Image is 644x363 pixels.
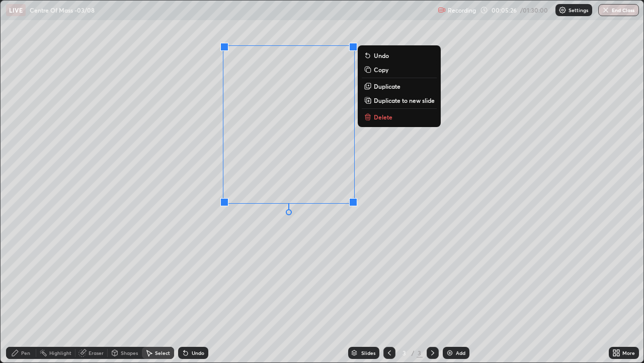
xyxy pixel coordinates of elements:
p: Duplicate to new slide [374,96,435,104]
button: Delete [362,111,437,123]
button: Duplicate [362,80,437,92]
div: 3 [399,350,410,356]
div: Undo [192,350,204,355]
img: end-class-cross [602,6,610,14]
p: Recording [448,7,476,14]
p: Duplicate [374,82,400,90]
p: Settings [569,8,588,13]
div: Add [456,350,465,355]
p: Centre Of Mass -03/08 [30,6,95,14]
div: More [622,350,635,355]
button: Duplicate to new slide [362,94,437,106]
button: Undo [362,49,437,62]
button: End Class [598,4,639,16]
div: / [412,350,415,356]
div: Select [155,350,170,355]
div: Pen [21,350,30,355]
p: LIVE [9,6,23,14]
div: Slides [361,350,375,355]
img: add-slide-button [446,349,454,357]
p: Copy [374,66,388,74]
p: Delete [374,113,392,121]
img: class-settings-icons [558,6,567,14]
button: Copy [362,64,437,76]
div: 3 [417,348,423,357]
div: Shapes [121,350,138,355]
div: Eraser [89,350,104,355]
div: Highlight [49,350,71,355]
p: Undo [374,51,389,59]
img: recording.375f2c34.svg [438,6,446,14]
